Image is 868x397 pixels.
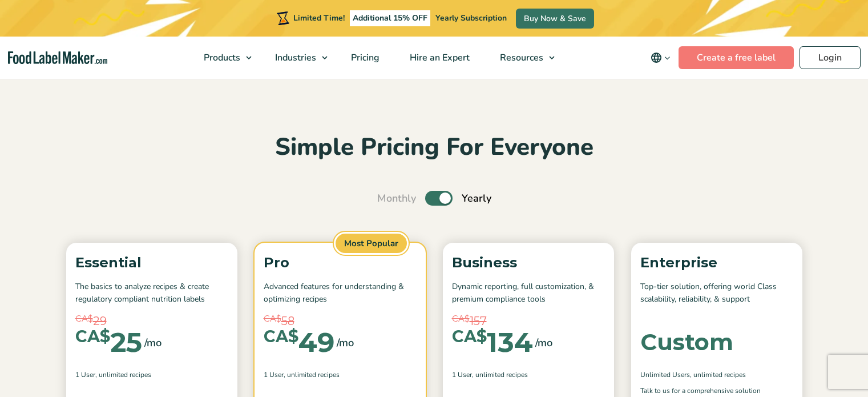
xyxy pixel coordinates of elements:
[75,252,228,274] p: Essential
[452,370,472,380] span: 1 User
[348,51,381,64] span: Pricing
[95,370,151,380] span: , Unlimited Recipes
[336,37,392,79] a: Pricing
[640,280,793,306] p: Top-tier solution, offering world Class scalability, reliability, & support
[452,328,487,345] span: CA$
[452,312,470,326] span: CA$
[93,312,107,330] span: 29
[264,280,417,306] p: Advanced features for understanding & optimizing recipes
[284,370,340,380] span: , Unlimited Recipes
[496,51,544,64] span: Resources
[75,370,95,380] span: 1 User
[800,46,861,69] a: Login
[472,370,528,380] span: , Unlimited Recipes
[452,252,605,274] p: Business
[200,51,241,64] span: Products
[679,46,794,69] a: Create a free label
[640,331,733,354] div: Custom
[640,370,690,380] span: Unlimited Users
[470,312,487,330] span: 157
[75,280,228,306] p: The basics to analyze recipes & create regulatory compliant nutrition labels
[485,37,560,79] a: Resources
[377,191,416,206] span: Monthly
[264,328,334,356] div: 49
[144,335,162,351] span: /mo
[189,37,257,79] a: Products
[452,280,605,306] p: Dynamic reporting, full customization, & premium compliance tools
[452,328,533,356] div: 134
[535,335,552,351] span: /mo
[264,312,281,326] span: CA$
[337,335,354,351] span: /mo
[264,370,284,380] span: 1 User
[293,13,345,23] span: Limited Time!
[640,252,793,274] p: Enterprise
[395,37,482,79] a: Hire an Expert
[60,132,808,163] h2: Simple Pricing For Everyone
[281,312,294,330] span: 58
[690,370,746,380] span: , Unlimited Recipes
[435,13,507,23] span: Yearly Subscription
[75,328,142,356] div: 25
[260,37,333,79] a: Industries
[272,51,317,64] span: Industries
[264,252,417,274] p: Pro
[406,51,471,64] span: Hire an Expert
[425,191,453,206] label: Toggle
[462,191,491,206] span: Yearly
[75,328,110,345] span: CA$
[350,10,430,26] span: Additional 15% OFF
[75,312,93,326] span: CA$
[334,232,409,255] span: Most Popular
[264,328,298,345] span: CA$
[516,9,594,29] a: Buy Now & Save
